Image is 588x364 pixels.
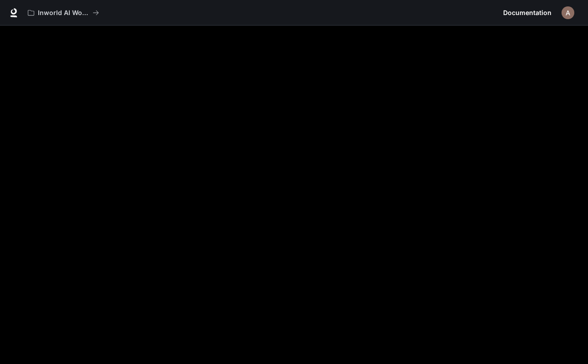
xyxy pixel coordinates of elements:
[559,4,577,22] button: User avatar
[500,4,555,22] a: Documentation
[503,7,552,19] span: Documentation
[562,6,574,19] img: User avatar
[24,4,103,22] button: All workspaces
[38,9,89,17] p: Inworld AI Wonderland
